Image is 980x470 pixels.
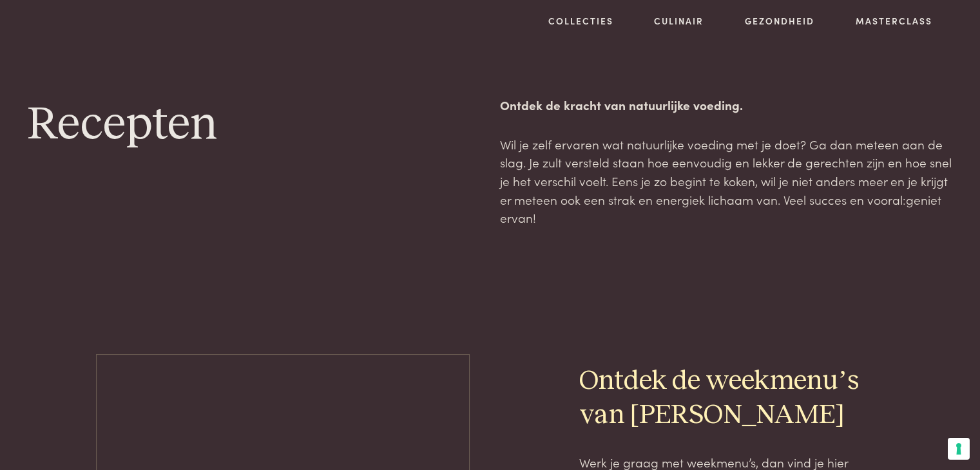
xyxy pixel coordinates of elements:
button: Uw voorkeuren voor toestemming voor trackingtechnologieën [948,438,970,460]
a: Gezondheid [745,14,814,28]
p: Wil je zelf ervaren wat natuurlijke voeding met je doet? Ga dan meteen aan de slag. Je zult verst... [500,135,952,227]
h2: Ontdek de weekmenu’s van [PERSON_NAME] [579,364,874,433]
a: Collecties [548,14,613,28]
strong: Ontdek de kracht van natuurlijke voeding. [500,96,743,113]
a: Culinair [654,14,704,28]
a: Masterclass [856,14,932,28]
h1: Recepten [27,96,479,154]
